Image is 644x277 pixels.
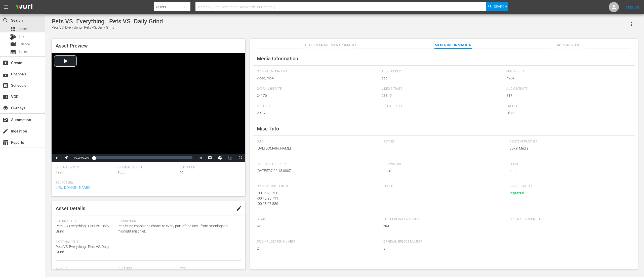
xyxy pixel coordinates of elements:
[56,240,115,244] span: External Title:
[3,60,9,66] span: Create
[52,154,62,162] button: Play
[117,267,177,271] span: Duration
[382,76,504,81] span: aac
[257,93,379,98] span: 24176
[506,104,629,108] span: Profile
[19,49,28,54] span: Series
[257,76,379,81] span: video/mp4
[215,154,225,162] button: Jump To Time
[205,154,215,162] button: Captions
[257,140,376,144] span: GUID
[383,168,502,173] span: false
[52,53,245,162] div: Video Player
[117,219,239,223] span: Description:
[19,26,27,31] span: Asset
[486,2,508,11] button: Search
[257,126,279,132] span: Misc. Info
[506,110,629,116] span: High
[510,162,629,166] span: Locale
[195,154,205,162] button: Playback Rate
[3,117,9,123] span: Automation
[506,93,629,98] span: 317
[10,41,16,47] span: Episode
[56,43,88,49] span: Asset Preview
[179,267,239,271] span: Type
[74,156,89,159] span: 00:00:00.000
[257,184,376,189] span: Original Cue Points
[383,246,502,251] span: 8
[383,224,389,228] span: N/A
[12,1,36,13] img: ans4CAIJ8jUAAAAAAAAAAAAAAAAAAAAAAAAgQb4GAAAAAAAAAAAAAAAAAAAAAAAAJMjXAAAAAAAAAAAAAAAAAAAAAAAAgAT5G...
[257,217,376,221] span: Bitable
[383,140,502,144] span: Rating
[117,166,177,170] span: Original Height
[383,217,502,221] span: Bits Generation Status
[549,42,587,48] span: Appears On
[62,154,72,162] button: Mute
[301,42,357,48] span: Rights Management / Images
[56,267,115,271] span: Wurl Id
[510,140,629,144] span: Content Partner
[257,168,376,173] span: [DATE]T07:06:18.000Z
[510,217,629,221] span: Original Season Title
[383,240,502,244] span: Original Episode Number
[10,34,16,40] div: Bits
[257,56,298,62] span: Media Information
[383,184,502,189] span: Embed
[626,5,639,9] a: Sign Out
[52,18,163,25] div: Pets VS. Everything | Pets VS. Daily Grind
[3,128,9,134] span: Ingestion
[236,205,242,211] span: edit
[257,110,379,116] span: 29.97
[179,166,239,170] span: Definition
[382,93,504,98] span: 23849
[506,87,629,91] span: Audio Bitrate
[233,202,245,214] button: edit
[382,70,504,74] span: Audio Codec
[56,166,115,170] span: Original Width
[10,49,16,55] span: Series
[235,154,245,162] button: Fullscreen
[3,94,9,100] span: VOD
[117,223,239,234] span: Pets bring chaos and charm to every part of the day - from mornings to midnight mischief.
[510,184,629,189] span: Ingest Status
[56,170,64,174] span: 1920
[3,17,9,23] span: Search
[3,105,9,111] span: Overlays
[3,82,9,88] span: Schedule
[56,205,85,211] span: Asset Details
[257,201,373,206] div: - 00:18:07.886
[510,191,524,195] span: Ingested
[257,70,379,74] span: Original Media Type
[56,245,109,254] span: Pets VS. Everything | Pets VS. Daily Grind
[506,76,629,81] span: h264
[257,162,376,166] span: Last Health Check
[225,154,235,162] button: Picture-in-Picture
[257,196,373,201] div: - 00:12:25.711
[3,140,9,146] span: Reports
[494,2,507,11] span: Search
[3,71,9,77] span: Channels
[434,42,472,48] span: Media Information
[56,186,90,190] a: [URL][DOMAIN_NAME]
[257,191,373,196] div: - 00:06:23.750
[506,70,629,74] span: Video Codec
[510,168,629,173] span: en-us
[257,146,376,151] span: [URL][DOMAIN_NAME]
[117,170,126,174] span: 1080
[3,4,9,10] span: menu
[257,87,379,91] span: Overall Bitrate
[179,170,183,174] span: hd
[56,219,115,223] span: Internal Title:
[257,223,376,229] span: No
[94,156,192,159] div: Progress Bar
[257,104,379,108] span: Video FPS
[19,34,24,39] span: Bits
[52,25,163,30] div: Pets VS. Everything | Pets VS. Daily Grind
[383,162,502,166] span: HD Available
[56,181,239,185] span: Source Url
[510,146,629,151] span: Jukin Media
[56,224,109,233] span: Pets VS. Everything | Pets VS. Daily Grind
[382,104,504,108] span: Aspect Ratio
[19,42,30,47] span: Episode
